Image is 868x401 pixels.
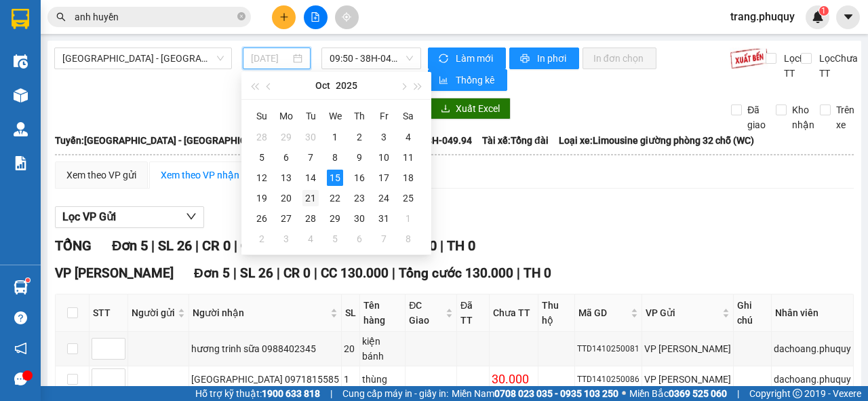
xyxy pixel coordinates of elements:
[669,388,727,399] strong: 0369 525 060
[577,373,639,386] div: TTD1410250086
[376,210,392,227] div: 31
[335,5,359,29] button: aim
[517,265,520,281] span: |
[376,190,392,206] div: 24
[737,386,739,401] span: |
[559,133,754,148] span: Loại xe: Limousine giường phòng 32 chỗ (WC)
[793,389,802,398] span: copyright
[237,12,245,20] span: close-circle
[400,190,416,206] div: 25
[734,294,772,332] th: Ghi chú
[395,133,472,148] span: Số xe: 38H-049.94
[55,206,204,228] button: Lọc VP Gửi
[274,147,298,168] td: 2025-10-06
[14,311,27,324] span: question-circle
[323,168,347,188] td: 2025-10-15
[342,12,351,22] span: aim
[233,265,237,281] span: |
[278,149,294,166] div: 6
[344,341,357,356] div: 20
[342,386,448,401] span: Cung cấp máy in - giấy in:
[193,305,328,320] span: Người nhận
[161,168,239,183] div: Xem theo VP nhận
[831,102,860,132] span: Trên xe
[336,72,357,99] button: 2025
[428,69,507,91] button: bar-chartThống kê
[250,208,274,229] td: 2025-10-26
[351,149,368,166] div: 9
[376,231,392,247] div: 7
[719,8,806,25] span: trang.phuquy
[392,265,395,281] span: |
[400,170,416,186] div: 18
[351,210,368,227] div: 30
[578,305,628,320] span: Mã GD
[186,211,197,222] span: down
[195,386,320,401] span: Hỗ trợ kỹ thuật:
[399,265,513,281] span: Tổng cước 130.000
[250,127,274,147] td: 2025-09-28
[55,237,92,254] span: TỔNG
[250,147,274,168] td: 2025-10-05
[396,208,420,229] td: 2025-11-01
[400,210,416,227] div: 1
[644,372,731,387] div: VP [PERSON_NAME]
[778,51,814,81] span: Lọc Đã TT
[351,231,368,247] div: 6
[254,210,270,227] div: 26
[439,54,450,64] span: sync
[262,388,320,399] strong: 1900 633 818
[490,294,538,332] th: Chưa TT
[819,6,829,16] sup: 1
[66,168,136,183] div: Xem theo VP gửi
[409,298,443,328] span: ĐC Giao
[274,208,298,229] td: 2025-10-27
[327,149,343,166] div: 8
[298,208,323,229] td: 2025-10-28
[428,47,506,69] button: syncLàm mới
[194,265,230,281] span: Đơn 5
[278,129,294,145] div: 29
[191,341,339,356] div: hương trinh sữa 0988402345
[278,170,294,186] div: 13
[400,149,416,166] div: 11
[347,188,372,208] td: 2025-10-23
[250,105,274,127] th: Su
[396,168,420,188] td: 2025-10-18
[812,11,824,23] img: icon-new-feature
[240,265,273,281] span: SL 26
[302,170,319,186] div: 14
[376,170,392,186] div: 17
[26,278,30,282] sup: 1
[509,47,579,69] button: printerIn phơi
[14,156,28,170] img: solution-icon
[323,127,347,147] td: 2025-10-01
[330,386,332,401] span: |
[202,237,231,254] span: CR 0
[646,305,719,320] span: VP Gửi
[274,105,298,127] th: Mo
[250,229,274,249] td: 2025-11-02
[14,88,28,102] img: warehouse-icon
[251,51,290,66] input: 15/10/2025
[112,237,148,254] span: Đơn 5
[315,72,330,99] button: Oct
[344,372,357,387] div: 1
[730,47,768,69] img: 9k=
[323,147,347,168] td: 2025-10-08
[321,265,389,281] span: CC 130.000
[314,265,317,281] span: |
[400,129,416,145] div: 4
[278,231,294,247] div: 3
[376,149,392,166] div: 10
[323,208,347,229] td: 2025-10-29
[347,168,372,188] td: 2025-10-16
[583,47,656,69] button: In đơn chọn
[14,342,27,355] span: notification
[457,294,490,332] th: Đã TT
[360,294,406,332] th: Tên hàng
[278,210,294,227] div: 27
[55,265,174,281] span: VP [PERSON_NAME]
[774,341,851,356] div: dachoang.phuquy
[298,229,323,249] td: 2025-11-04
